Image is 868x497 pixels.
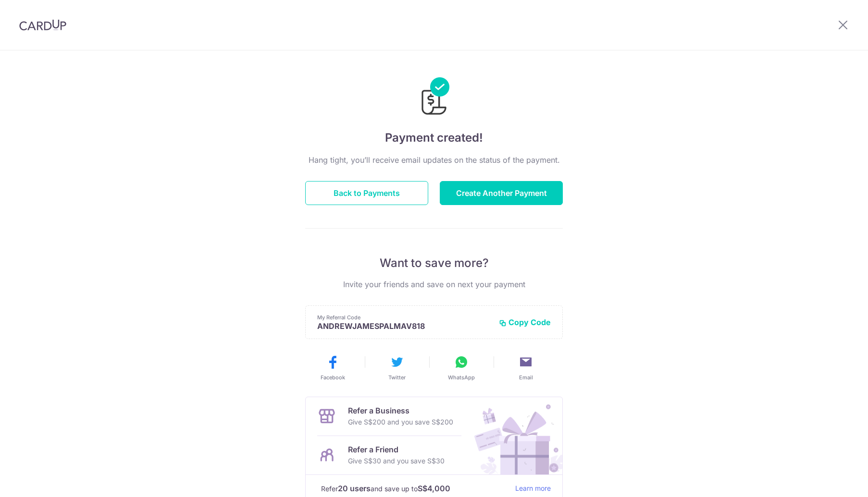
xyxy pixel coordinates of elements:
[317,314,491,321] p: My Referral Code
[369,354,425,381] button: Twitter
[19,19,66,31] img: CardUp
[348,405,453,416] p: Refer a Business
[348,444,445,455] p: Refer a Friend
[305,181,428,205] button: Back to Payments
[418,483,450,494] strong: S$4,000
[440,181,563,205] button: Create Another Payment
[348,416,453,428] p: Give S$200 and you save S$200
[304,354,361,381] button: Facebook
[305,154,563,166] p: Hang tight, you’ll receive email updates on the status of the payment.
[519,374,533,381] span: Email
[338,483,371,494] strong: 20 users
[499,317,551,327] button: Copy Code
[806,468,858,492] iframe: Opens a widget where you can find more information
[305,129,563,146] h4: Payment created!
[321,483,508,495] p: Refer and save up to
[305,255,563,271] p: Want to save more?
[317,321,491,331] p: ANDREWJAMESPALMAV818
[515,483,551,495] a: Learn more
[465,397,562,474] img: Refer
[419,77,449,118] img: Payments
[497,354,554,381] button: Email
[321,374,345,381] span: Facebook
[448,374,475,381] span: WhatsApp
[388,374,406,381] span: Twitter
[348,455,445,467] p: Give S$30 and you save S$30
[305,279,563,290] p: Invite your friends and save on next your payment
[433,354,490,381] button: WhatsApp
